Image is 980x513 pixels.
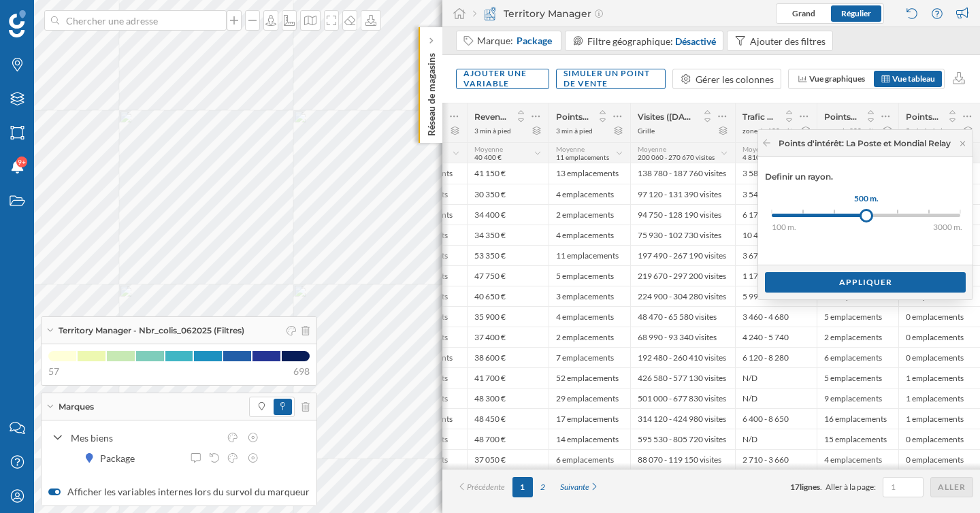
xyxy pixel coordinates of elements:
div: N/D [735,367,817,388]
div: 224 900 - 304 280 visites [630,286,735,306]
input: 1 [887,480,919,494]
div: 13 emplacements [549,163,630,184]
div: zone de 100 mètres [742,126,802,135]
div: 0 emplacements [898,429,980,449]
div: 68 990 - 93 340 visites [630,327,735,347]
div: 1 emplacements [898,408,980,429]
span: Trafic routier moyen dans la zone (2024): Toute la journée (Maximum) [742,112,776,122]
div: 38 600 € [467,347,549,367]
span: Moyenne [638,145,666,153]
span: 57 [48,365,59,378]
div: 3 emplacements [549,286,630,306]
div: 595 530 - 805 720 visites [630,429,735,449]
div: Désactivé [675,34,716,48]
div: 14 emplacements [549,429,630,449]
span: Moyenne [556,145,585,153]
div: N/D [735,388,817,408]
span: Assistance [27,10,93,22]
div: 53 350 € [467,245,549,265]
div: 75 930 - 102 730 visites [630,225,735,245]
span: Vue tableau [892,73,935,84]
div: 219 670 - 297 200 visites [630,265,735,286]
div: 37 400 € [467,327,549,347]
div: 5 emplacements [817,306,898,327]
div: 6 400 - 8 650 [735,408,817,429]
span: Aller à la page: [826,481,876,493]
div: 5 emplacements [817,367,898,388]
div: 34 350 € [467,225,549,245]
div: 11 emplacements [549,245,630,265]
p: Réseau de magasins [425,48,438,136]
div: zone de 200 mètres [824,126,883,135]
div: 501 000 - 677 830 visites [630,388,735,408]
span: Points d'intérêt: Tous Magasins de proximité, Tous Autres épiceries, Tous Marchés généraux et Tou... [556,112,589,122]
div: 52 emplacements [549,367,630,388]
div: 5 emplacements [549,265,630,286]
div: 40 650 € [467,286,549,306]
span: 698 [293,365,310,378]
div: 0 emplacements [898,449,980,469]
div: 1 emplacements [898,367,980,388]
div: 97 120 - 131 390 visites [630,184,735,204]
span: Vue graphiques [809,73,865,84]
span: Moyenne [474,145,503,153]
div: N/D [735,429,817,449]
span: 11 emplacements [556,153,609,161]
span: Grand [792,8,815,18]
div: 88 070 - 119 150 visites [630,449,735,469]
div: 197 490 - 267 190 visites [630,245,735,265]
div: 3 460 - 4 680 [735,306,817,327]
div: Package [100,451,142,465]
div: 3 min à pied [556,126,593,135]
span: Revenu disponible par foyer [474,112,508,122]
div: Ajouter des filtres [750,34,826,48]
div: 2 emplacements [549,327,630,347]
div: 29 emplacements [549,388,630,408]
img: Logo Geoblink [9,10,26,37]
div: 17 emplacements [549,408,630,429]
span: Territory Manager - Nbr_colis_062025 (Filtres) [59,325,244,337]
div: 41 150 € [467,163,549,184]
div: 48 700 € [467,429,549,449]
div: 48 450 € [467,408,549,429]
span: Régulier [841,8,871,18]
div: 37 050 € [467,449,549,469]
span: 200 060 - 270 670 visites [638,153,715,161]
div: 48 470 - 65 580 visites [630,306,735,327]
div: 6 120 - 8 280 [735,347,817,367]
div: 2 emplacements [817,327,898,347]
div: 4 emplacements [549,306,630,327]
div: 3 670 - 4 960 [735,245,817,265]
div: 34 400 € [467,204,549,225]
div: 0 emplacements [898,347,980,367]
span: Package [517,34,552,48]
div: Marque: [477,34,554,48]
div: 192 480 - 260 410 visites [630,347,735,367]
div: 16 emplacements [817,408,898,429]
div: 1 emplacements [898,388,980,408]
div: 9 emplacements [817,388,898,408]
div: 0 emplacements [898,327,980,347]
span: Points d'intérêt: La Poste et Mondial Relay [779,137,951,150]
div: Gérer les colonnes [696,72,774,86]
div: Ajouter une variable [457,64,549,95]
label: Afficher les variables internes lors du survol du marqueur [48,485,310,499]
div: Mes biens [71,431,219,445]
div: 3 580 - 4 850 [735,163,817,184]
div: 2 emplacements [549,204,630,225]
div: 48 300 € [467,388,549,408]
span: Moyenne [742,145,771,153]
div: 500 m. [849,192,883,205]
span: Points d'intérêt: Tous Éducation, Tous Lieux de santé et Tous Services publics [824,112,857,122]
div: 47 750 € [467,265,549,286]
span: lignes [800,482,820,492]
span: Visites ([DATE] à [DATE]) [638,112,694,122]
div: 3 min à pied [474,126,511,135]
div: 4 emplacements [549,225,630,245]
div: 100 m. [772,220,806,234]
span: . [820,482,822,492]
div: Grille [638,126,655,135]
div: 426 580 - 577 130 visites [630,367,735,388]
div: 3 540 - 4 790 [735,184,817,204]
div: 4 240 - 5 740 [735,327,817,347]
